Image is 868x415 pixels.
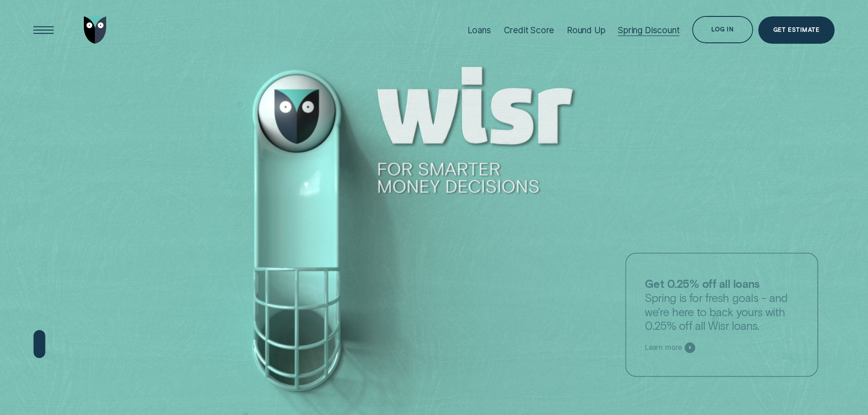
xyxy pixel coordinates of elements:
[618,25,679,36] div: Spring Discount
[567,25,606,36] div: Round Up
[758,16,835,44] a: Get Estimate
[626,252,819,376] a: Get 0.25% off all loansSpring is for fresh goals - and we’re here to back yours with 0.25% off al...
[467,25,491,36] div: Loans
[504,25,555,36] div: Credit Score
[84,16,107,44] img: Wisr
[645,343,682,352] span: Learn more
[645,277,799,333] p: Spring is for fresh goals - and we’re here to back yours with 0.25% off all Wisr loans.
[692,16,753,43] button: Log in
[30,16,57,44] button: Open Menu
[645,277,760,290] strong: Get 0.25% off all loans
